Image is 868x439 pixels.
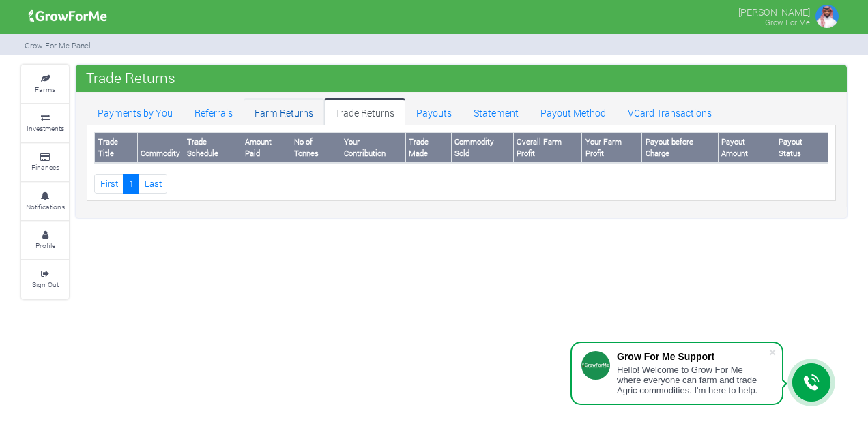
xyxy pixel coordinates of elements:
[775,133,828,163] th: Payout Status
[530,98,617,125] a: Payout Method
[21,260,69,298] a: Sign Out
[21,104,69,142] a: Investments
[25,40,91,50] small: Grow For Me Panel
[26,202,65,211] small: Notifications
[324,98,405,125] a: Trade Returns
[718,133,775,163] th: Payout Amount
[813,3,841,30] img: growforme image
[32,279,59,289] small: Sign Out
[21,144,69,181] a: Finances
[35,241,55,250] small: Profile
[21,183,69,220] a: Notifications
[27,123,64,133] small: Investments
[617,98,723,125] a: VCard Transactions
[513,133,582,163] th: Overall Farm Profit
[31,162,59,172] small: Finances
[244,98,324,125] a: Farm Returns
[451,133,513,163] th: Commodity Sold
[184,98,244,125] a: Referrals
[35,85,55,94] small: Farms
[123,174,139,194] a: 1
[291,133,341,163] th: No of Tonnes
[87,98,184,125] a: Payments by You
[139,174,167,194] a: Last
[94,174,828,194] nav: Page Navigation
[617,351,768,362] div: Grow For Me Support
[94,174,124,194] a: First
[242,133,291,163] th: Amount Paid
[463,98,530,125] a: Statement
[21,222,69,259] a: Profile
[341,133,405,163] th: Your Contribution
[642,133,718,163] th: Payout before Charge
[83,64,179,91] span: Trade Returns
[582,133,642,163] th: Your Farm Profit
[765,17,810,27] small: Grow For Me
[137,133,184,163] th: Commodity
[405,133,451,163] th: Trade Made
[617,365,768,395] div: Hello! Welcome to Grow For Me where everyone can farm and trade Agric commodities. I'm here to help.
[738,3,810,19] p: [PERSON_NAME]
[184,133,242,163] th: Trade Schedule
[405,98,463,125] a: Payouts
[95,133,138,163] th: Trade Title
[24,3,112,30] img: growforme image
[21,65,69,103] a: Farms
